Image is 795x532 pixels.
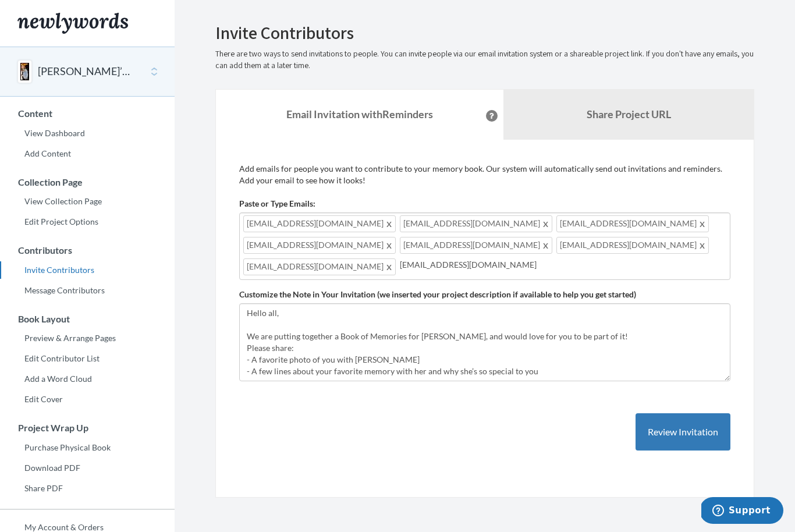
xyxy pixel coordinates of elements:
span: [EMAIL_ADDRESS][DOMAIN_NAME] [556,237,709,254]
p: There are two ways to send invitations to people. You can invite people via our email invitation ... [215,48,754,72]
span: [EMAIL_ADDRESS][DOMAIN_NAME] [556,215,709,232]
h3: Content [1,108,175,119]
span: [EMAIL_ADDRESS][DOMAIN_NAME] [400,237,552,254]
span: [EMAIL_ADDRESS][DOMAIN_NAME] [243,215,396,232]
h3: Contributors [1,245,175,256]
button: Review Invitation [636,413,730,451]
span: [EMAIL_ADDRESS][DOMAIN_NAME] [243,237,396,254]
textarea: Hello all, I’m putting together a Book of Memories for [PERSON_NAME], and I’d love for you to be ... [239,303,730,381]
span: [EMAIL_ADDRESS][DOMAIN_NAME] [243,258,396,275]
h3: Collection Page [1,177,175,187]
button: [PERSON_NAME]’s 50th Birthday [38,64,132,79]
h2: Invite Contributors [215,23,754,42]
label: Customize the Note in Your Invitation (we inserted your project description if available to help ... [239,289,636,300]
h3: Project Wrap Up [1,423,175,433]
p: Add emails for people you want to contribute to your memory book. Our system will automatically s... [239,163,730,186]
input: Add contributor email(s) here... [400,258,726,271]
b: Share Project URL [587,108,671,120]
img: Newlywords logo [17,13,128,34]
span: [EMAIL_ADDRESS][DOMAIN_NAME] [400,215,552,232]
h3: Book Layout [1,314,175,324]
label: Paste or Type Emails: [239,198,315,210]
iframe: Opens a widget where you can chat to one of our agents [701,497,783,526]
strong: Email Invitation with Reminders [286,108,433,120]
